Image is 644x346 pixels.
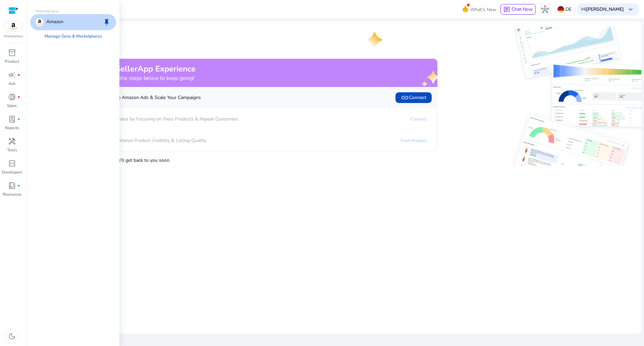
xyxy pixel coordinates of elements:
[59,75,196,82] h4: Almost there! Complete the steps below to keep going!
[3,191,21,197] p: Resources
[17,73,20,76] span: fiber_manual_record
[2,169,22,175] p: Developers
[17,96,20,98] span: fiber_manual_record
[470,4,496,15] span: What's New
[586,6,624,12] b: [PERSON_NAME]
[30,8,116,14] p: Marketplaces
[401,94,409,102] span: link
[39,30,107,42] a: Manage Geos & Marketplaces
[8,137,16,145] span: handyman
[512,6,533,12] span: Chat Now
[8,71,16,79] span: campaign
[5,58,19,64] p: Product
[17,184,20,187] span: fiber_manual_record
[36,18,44,26] img: amazon.svg
[538,3,552,16] button: hub
[401,94,426,102] span: Connect
[7,147,17,153] p: Tools
[8,159,16,167] span: code_blocks
[8,93,16,101] span: donut_small
[405,114,432,125] a: Connect
[395,135,432,146] a: Track Product
[46,18,63,26] p: Amazon
[69,115,238,122] p: Boost Sales by Focusing on Hero Products & Repeat Customers
[4,21,22,31] img: amazon.svg
[51,154,437,164] p: , and we'll get back to you soon.
[581,7,624,12] p: Hi
[557,6,564,13] img: de.svg
[368,32,384,48] img: one-star.svg
[627,5,635,13] span: keyboard_arrow_down
[69,137,206,144] p: Enhance Product Visibility & Listing Quality
[4,34,23,39] p: Marketplace
[500,4,536,15] button: chatChat Now
[17,118,20,120] span: fiber_manual_record
[59,64,196,74] h2: Maximize your SellerApp Experience
[566,3,572,15] p: DE
[8,115,16,123] span: lab_profile
[103,18,111,26] span: keep
[8,182,16,190] span: book_4
[541,5,549,13] span: hub
[69,94,201,101] p: Automate Amazon Ads & Scale Your Campaigns
[5,125,19,131] p: Reports
[8,81,16,87] p: Ads
[8,332,16,340] span: dark_mode
[395,92,432,103] button: linkConnect
[7,103,17,109] p: Sales
[503,6,510,13] span: chat
[8,49,16,57] span: inventory_2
